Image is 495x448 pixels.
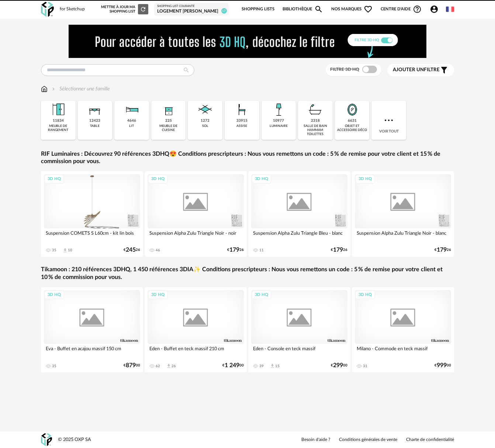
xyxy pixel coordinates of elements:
span: 179 [437,248,447,252]
div: 3D HQ [252,290,271,300]
img: Meuble%20de%20rangement.png [49,101,67,118]
span: 179 [229,248,239,252]
div: Mettre à jour ma Shopping List [101,4,148,14]
a: 3D HQ Eden - Console en teck massif 39 Download icon 15 €29900 [248,287,350,373]
div: meuble de cuisine [153,124,184,132]
div: 10977 [273,118,284,123]
div: Milano - Commode en teck massif [355,344,451,359]
a: Tikamoon : 210 références 3DHQ, 1 450 références 3DIA✨ Conditions prescripteurs : Nous vous remet... [41,266,454,281]
div: € 26 [124,248,140,252]
img: Rangement.png [160,101,177,118]
img: OXP [41,2,54,17]
img: svg+xml;base64,PHN2ZyB3aWR0aD0iMTYiIGhlaWdodD0iMTciIHZpZXdCb3g9IjAgMCAxNiAxNyIgZmlsbD0ibm9uZSIgeG... [41,85,48,93]
span: 179 [333,248,343,252]
span: Help Circle Outline icon [413,5,422,14]
div: € 00 [124,363,140,368]
span: Ajouter un [393,67,424,72]
span: Account Circle icon [430,5,439,14]
div: meuble de rangement [43,124,73,132]
div: 3D HQ [148,175,168,184]
button: Ajouter unfiltre Filter icon [387,64,454,76]
div: Shopping List courante [157,4,226,8]
div: 6631 [348,118,357,123]
div: Eden - Buffet en teck massif 210 cm [148,344,244,359]
div: for Sketchup [60,6,85,12]
img: svg+xml;base64,PHN2ZyB3aWR0aD0iMTYiIGhlaWdodD0iMTYiIHZpZXdCb3g9IjAgMCAxNiAxNiIgZmlsbD0ibm9uZSIgeG... [51,85,56,93]
div: 225 [165,118,172,123]
span: 299 [333,363,343,368]
span: Heart Outline icon [364,5,373,14]
div: € 00 [331,363,347,368]
div: objet et accessoire déco [337,124,367,132]
div: Logement [PERSON_NAME] [157,8,226,14]
div: Eden - Console en teck massif [251,344,347,359]
div: 31 [363,364,367,368]
div: 2318 [311,118,320,123]
a: 3D HQ Eden - Buffet en teck massif 210 cm 62 Download icon 26 €1 24900 [145,287,247,373]
div: 35 [52,248,56,252]
div: 3D HQ [148,290,168,300]
div: 3D HQ [44,175,64,184]
a: RIF Luminaires : Découvrez 90 références 3DHQ😍 Conditions prescripteurs : Nous vous remettons un ... [41,150,454,166]
div: 62 [156,364,160,368]
a: Besoin d'aide ? [301,437,330,443]
span: Refresh icon [140,7,146,11]
a: 3D HQ Eva - Buffet en acajou massif 150 cm 35 €87900 [41,287,143,373]
span: Account Circle icon [430,5,442,14]
span: filtre [393,67,440,73]
span: 879 [126,363,136,368]
span: Download icon [270,363,275,369]
img: Assise.png [233,101,251,118]
div: 46 [156,248,160,252]
div: € 26 [331,248,347,252]
div: 3D HQ [355,290,375,300]
a: 3D HQ Suspension Alpha Zulu Triangle Bleu - blanc 11 €17926 [248,171,350,257]
div: 11 [259,248,264,252]
img: FILTRE%20HQ%20NEW_V1%20(4).gif [69,25,426,58]
div: € 00 [435,363,451,368]
div: 3D HQ [252,175,271,184]
img: fr [446,5,454,13]
div: 4646 [127,118,136,123]
div: € 00 [222,363,244,368]
div: salle de bain hammam toilettes [300,124,330,137]
img: Luminaire.png [270,101,287,118]
a: Shopping List courante Logement [PERSON_NAME] 17 [157,4,226,14]
div: Suspension Alpha Zulu Triangle Noir - blanc [355,228,451,243]
a: 3D HQ Suspension Alpha Zulu Triangle Noir - noir 46 €17926 [145,171,247,257]
span: Download icon [166,363,172,369]
span: Filtre 3D HQ [330,67,359,72]
span: Centre d'aideHelp Circle Outline icon [381,5,422,14]
span: Download icon [62,248,68,253]
div: table [90,124,100,128]
a: Charte de confidentialité [406,437,454,443]
div: Suspension COMETS S L60cm - kit lin bois [44,228,140,243]
div: luminaire [270,124,288,128]
a: Conditions générales de vente [339,437,397,443]
div: € 26 [227,248,244,252]
img: OXP [41,433,52,446]
img: Table.png [86,101,104,118]
div: sol [202,124,208,128]
div: Suspension Alpha Zulu Triangle Noir - noir [148,228,244,243]
div: 26 [172,364,176,368]
span: 17 [221,8,227,14]
img: Literie.png [123,101,141,118]
div: lit [129,124,134,128]
span: 999 [437,363,447,368]
img: Miroir.png [343,101,361,118]
div: Suspension Alpha Zulu Triangle Bleu - blanc [251,228,347,243]
div: assise [236,124,247,128]
a: 3D HQ Suspension Alpha Zulu Triangle Noir - blanc €17926 [352,171,454,257]
div: Voir tout [371,101,406,140]
div: 11834 [53,118,64,123]
div: 39 [259,364,264,368]
div: 12423 [89,118,100,123]
div: 10 [68,248,72,252]
span: Magnify icon [314,5,323,14]
a: BibliothèqueMagnify icon [283,1,323,17]
span: 1 249 [225,363,239,368]
img: more.7b13dc1.svg [383,114,395,126]
a: 3D HQ Milano - Commode en teck massif 31 €99900 [352,287,454,373]
a: 3D HQ Suspension COMETS S L60cm - kit lin bois 35 Download icon 10 €24526 [41,171,143,257]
